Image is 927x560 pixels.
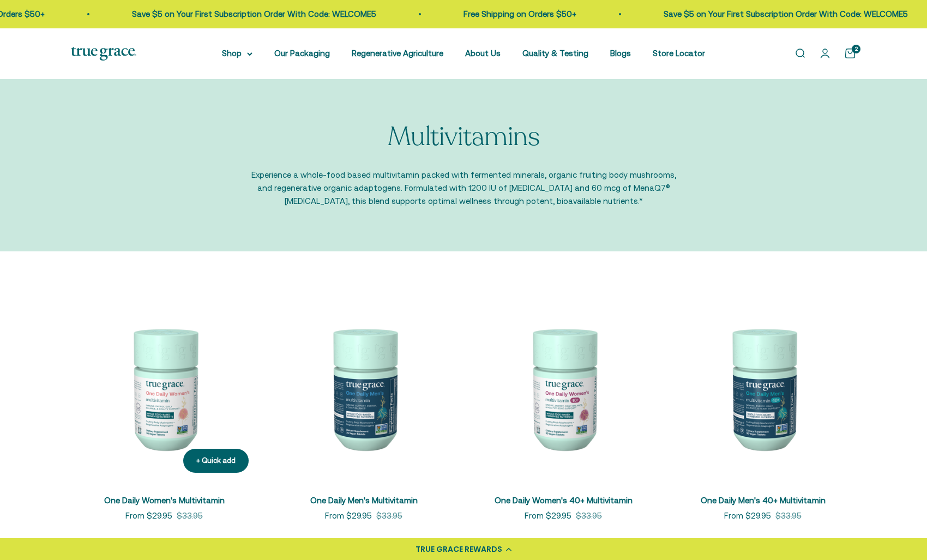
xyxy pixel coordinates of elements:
[852,45,860,53] cart-count: 2
[125,509,172,522] sale-price: From $29.95
[177,509,203,522] compare-at-price: $33.95
[376,509,402,522] compare-at-price: $33.95
[463,9,576,19] a: Free Shipping on Orders $50+
[71,295,257,481] img: We select ingredients that play a concrete role in true health, and we include them at effective ...
[576,509,602,522] compare-at-price: $33.95
[325,509,372,522] sale-price: From $29.95
[196,455,236,467] div: + Quick add
[495,496,633,505] a: One Daily Women's 40+ Multivitamin
[251,168,676,208] p: Experience a whole-food based multivitamin packed with fermented minerals, organic fruiting body ...
[388,123,540,152] p: Multivitamins
[522,49,588,58] a: Quality & Testing
[670,295,856,481] img: One Daily Men's 40+ Multivitamin
[183,449,249,473] button: + Quick add
[525,509,571,522] sale-price: From $29.95
[724,509,771,522] sale-price: From $29.95
[270,295,457,481] img: One Daily Men's Multivitamin
[222,47,252,60] summary: Shop
[132,8,376,21] p: Save $5 on Your First Subscription Order With Code: WELCOME5
[470,295,657,481] img: Daily Multivitamin for Immune Support, Energy, Daily Balance, and Healthy Bone Support* Vitamin A...
[653,49,705,58] a: Store Locator
[104,496,225,505] a: One Daily Women's Multivitamin
[416,544,502,555] div: TRUE GRACE REWARDS
[274,49,330,58] a: Our Packaging
[352,49,443,58] a: Regenerative Agriculture
[610,49,631,58] a: Blogs
[775,509,802,522] compare-at-price: $33.95
[465,49,501,58] a: About Us
[701,496,826,505] a: One Daily Men's 40+ Multivitamin
[664,8,908,21] p: Save $5 on Your First Subscription Order With Code: WELCOME5
[310,496,418,505] a: One Daily Men's Multivitamin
